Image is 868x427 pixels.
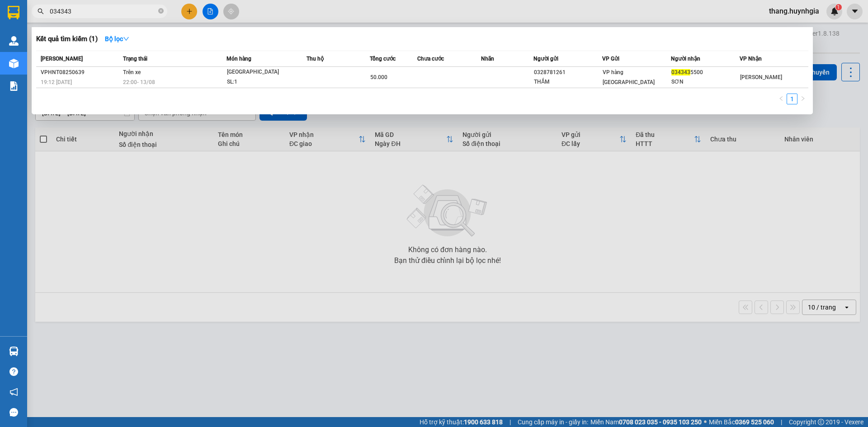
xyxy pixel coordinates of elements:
[9,36,19,46] img: warehouse-icon
[9,367,18,376] span: question-circle
[671,68,739,77] div: 5500
[158,7,164,16] span: close-circle
[778,96,784,101] span: left
[123,56,147,62] span: Trạng thái
[603,69,655,85] span: VP hàng [GEOGRAPHIC_DATA]
[8,6,19,19] img: logo-vxr
[123,69,141,75] span: Trên xe
[787,94,797,104] li: 1
[9,347,19,356] img: warehouse-icon
[370,56,396,62] span: Tổng cước
[533,56,558,62] span: Người gửi
[50,6,156,16] input: Tìm tên, số ĐT hoặc mã đơn
[417,56,444,62] span: Chưa cước
[38,8,44,14] span: search
[797,94,808,104] li: Next Page
[158,8,164,14] span: close-circle
[370,74,387,80] span: 50.000
[9,59,19,68] img: warehouse-icon
[671,56,700,62] span: Người nhận
[481,56,494,62] span: Nhãn
[602,56,619,62] span: VP Gửi
[671,69,690,75] span: 034343
[787,94,797,104] a: 1
[534,68,602,77] div: 0328781261
[41,56,83,62] span: [PERSON_NAME]
[105,35,129,42] strong: Bộ lọc
[227,67,295,77] div: [GEOGRAPHIC_DATA]
[123,36,129,42] span: down
[800,96,806,101] span: right
[776,94,787,104] button: left
[776,94,787,104] li: Previous Page
[98,32,137,46] button: Bộ lọcdown
[534,77,602,87] div: THẮM
[740,74,782,80] span: [PERSON_NAME]
[9,388,18,396] span: notification
[41,79,72,85] span: 19:12 [DATE]
[9,81,19,91] img: solution-icon
[36,34,98,44] h3: Kết quả tìm kiếm ( 1 )
[227,77,295,87] div: SL: 1
[797,94,808,104] button: right
[123,79,155,85] span: 22:00 - 13/08
[740,56,762,62] span: VP Nhận
[41,68,120,77] div: VPHNT08250639
[226,56,251,62] span: Món hàng
[671,77,739,87] div: SƠN
[9,408,18,417] span: message
[307,56,324,62] span: Thu hộ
